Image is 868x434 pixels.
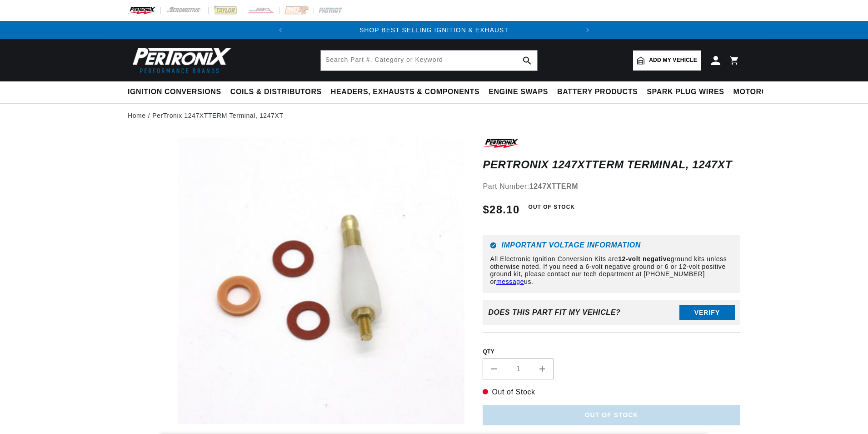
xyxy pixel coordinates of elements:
strong: 1247XTTERM [529,182,578,190]
summary: Engine Swaps [484,81,553,103]
a: Add my vehicle [633,50,701,71]
span: Add my vehicle [649,56,697,65]
span: Engine Swaps [489,87,548,97]
strong: 12-volt negative [618,255,670,262]
summary: Spark Plug Wires [642,81,728,103]
button: search button [517,50,537,71]
label: QTY [483,348,740,356]
span: Motorcycle [733,87,788,97]
slideshow-component: Translation missing: en.sections.announcements.announcement_bar [105,21,763,39]
span: Battery Products [557,87,638,97]
a: PerTronix 1247XTTERM Terminal, 1247XT [152,111,283,121]
img: Pertronix [128,45,232,76]
div: Announcement [289,25,579,35]
h1: PerTronix 1247XTTERM Terminal, 1247XT [483,160,740,169]
input: Search Part #, Category or Keyword [321,50,537,71]
span: Headers, Exhausts & Components [331,87,479,97]
h6: Important Voltage Information [490,242,733,249]
button: Translation missing: en.sections.announcements.next_announcement [579,21,597,39]
summary: Coils & Distributors [226,81,326,103]
div: Part Number: [483,181,740,192]
div: Does This part fit My vehicle? [488,308,620,317]
summary: Headers, Exhausts & Components [326,81,484,103]
span: Spark Plug Wires [647,87,724,97]
span: Coils & Distributors [230,87,322,97]
span: Out of Stock [524,202,580,213]
summary: Motorcycle [729,81,792,103]
span: Ignition Conversions [128,87,221,97]
summary: Battery Products [553,81,642,103]
span: $28.10 [483,202,519,218]
p: All Electronic Ignition Conversion Kits are ground kits unless otherwise noted. If you need a 6-v... [490,255,733,286]
button: Verify [679,305,735,320]
a: SHOP BEST SELLING IGNITION & EXHAUST [359,26,509,34]
button: Translation missing: en.sections.announcements.previous_announcement [271,21,289,39]
div: 1 of 2 [289,25,579,35]
summary: Ignition Conversions [128,81,226,103]
media-gallery: Gallery Viewer [128,137,464,429]
nav: breadcrumbs [128,111,740,121]
p: Out of Stock [483,386,740,398]
a: message [496,278,524,285]
a: Home [128,111,146,121]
